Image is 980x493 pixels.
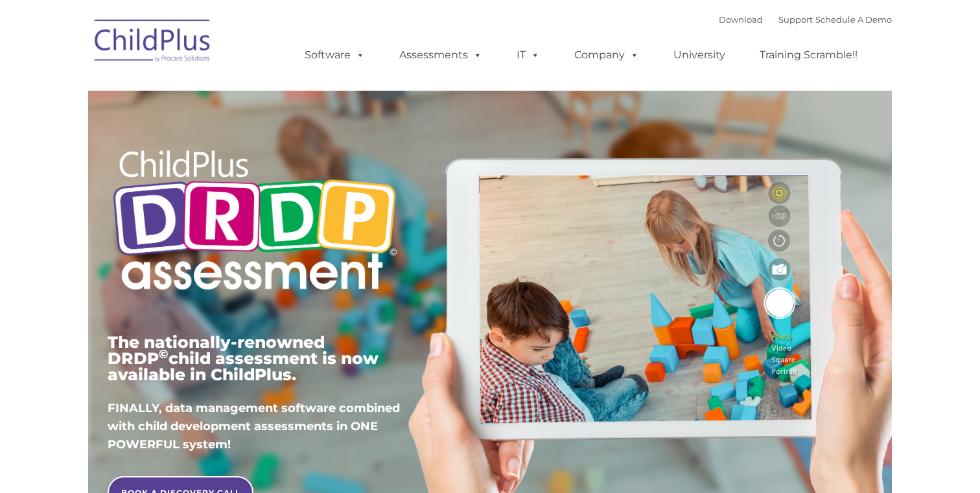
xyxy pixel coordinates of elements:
a: Support [778,14,813,25]
a: Software [292,42,378,68]
a: Assessments [386,42,495,68]
a: Training Scramble!! [747,42,870,68]
a: IT [504,42,553,68]
sup: © [159,347,169,361]
a: Download [719,14,763,25]
a: Schedule A Demo [815,14,892,25]
img: ChildPlus by Procare Solutions [88,10,218,75]
font: | [719,14,892,25]
a: University [660,42,738,68]
span: The nationally-renowned DRDP child assessment is now available in ChildPlus. [108,332,379,384]
span: FINALLY, data management software combined with child development assessments in ONE POWERFUL sys... [108,401,400,452]
a: Company [561,42,652,68]
img: Copyright - DRDP Logo Light [108,133,402,312]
